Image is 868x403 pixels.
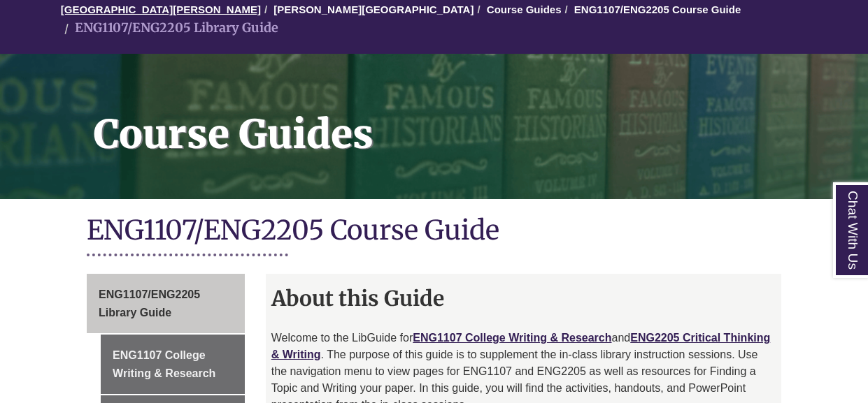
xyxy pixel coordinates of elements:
a: [GEOGRAPHIC_DATA][PERSON_NAME] [61,3,261,15]
a: ENG1107/ENG2205 Course Guide [574,3,741,15]
a: ENG1107 College Writing & Research [413,332,611,344]
h2: About this Guide [266,281,781,316]
li: ENG1107/ENG2205 Library Guide [61,18,278,38]
a: Course Guides [487,3,562,15]
a: ENG1107 College Writing & Research [101,335,245,394]
a: ENG1107/ENG2205 Library Guide [87,274,245,333]
span: ENG1107/ENG2205 Library Guide [99,288,200,318]
h1: Course Guides [78,54,868,181]
a: [PERSON_NAME][GEOGRAPHIC_DATA] [273,3,474,15]
h1: ENG1107/ENG2205 Course Guide [87,213,781,250]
